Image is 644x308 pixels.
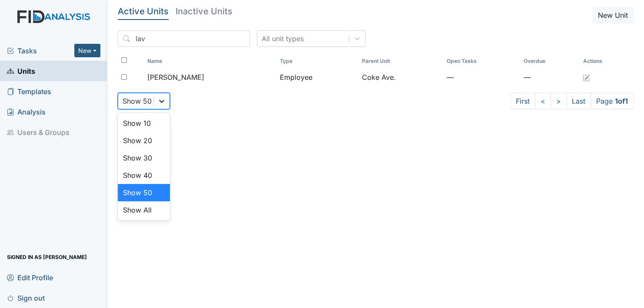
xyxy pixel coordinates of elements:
input: Search... [118,30,250,47]
a: > [551,93,567,109]
span: Page [591,93,634,109]
div: Show 40 [118,167,170,184]
th: Toggle SortBy [359,54,443,69]
td: — [443,69,520,86]
a: Last [566,93,591,109]
a: Edit [583,72,590,82]
h5: Inactive Units [176,7,232,16]
th: Toggle SortBy [520,54,579,69]
div: Show 10 [118,115,170,132]
span: Templates [7,85,51,98]
strong: 1 of 1 [615,97,628,105]
th: Actions [579,54,623,69]
h5: Active Units [118,7,169,16]
a: < [535,93,551,109]
span: Analysis [7,105,46,118]
th: Toggle SortBy [443,54,520,69]
div: Show 20 [118,132,170,149]
div: Show All [118,201,170,219]
a: First [510,93,535,109]
td: — [520,69,579,86]
span: Units [7,64,35,78]
span: Sign out [7,291,45,305]
input: Toggle All Rows Selected [121,57,127,63]
div: Show 50 [123,96,152,106]
nav: task-pagination [510,93,634,109]
span: Edit Profile [7,271,53,284]
div: Show 50 [118,184,170,201]
th: Toggle SortBy [276,54,359,69]
th: Toggle SortBy [144,54,276,69]
div: Show 30 [118,149,170,167]
td: Coke Ave. [359,69,443,86]
div: All unit types [262,33,304,44]
button: New Unit [592,7,634,23]
td: Employee [276,69,359,86]
a: Tasks [7,46,74,56]
span: Signed in as [PERSON_NAME] [7,250,87,264]
button: New [74,44,100,57]
span: [PERSON_NAME] [147,72,204,82]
